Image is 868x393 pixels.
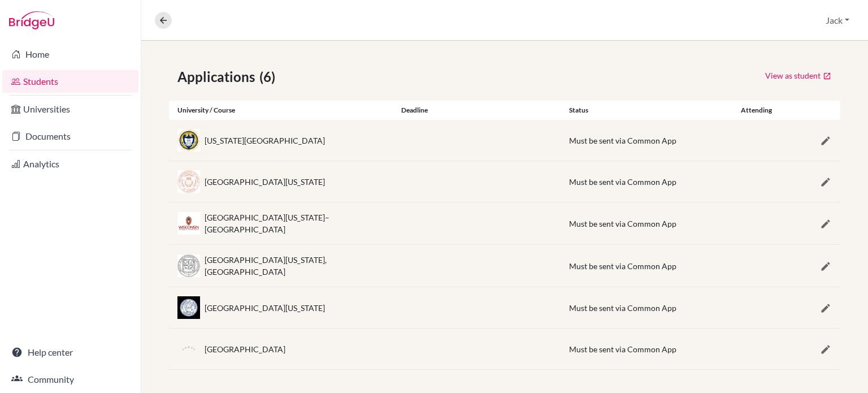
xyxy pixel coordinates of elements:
img: us_ute_22qk9dqw.jpeg [177,170,200,193]
div: [GEOGRAPHIC_DATA][US_STATE] [205,176,325,188]
a: Universities [2,98,138,120]
div: [GEOGRAPHIC_DATA] [205,343,285,355]
img: us_min_6v7vibj7.jpeg [177,254,200,277]
a: Students [2,70,138,93]
img: us_gate_0sbr2r_j.jpeg [177,129,200,152]
span: Must be sent via Common App [569,344,676,354]
img: us_wisc_r0h9iqh6.jpeg [177,212,200,235]
div: Deadline [393,105,561,115]
div: [GEOGRAPHIC_DATA][US_STATE]–[GEOGRAPHIC_DATA] [205,211,384,235]
div: [GEOGRAPHIC_DATA][US_STATE], [GEOGRAPHIC_DATA] [205,254,384,278]
a: Help center [2,341,138,364]
span: Must be sent via Common App [569,303,676,313]
a: Analytics [2,153,138,175]
button: Jack [821,10,854,31]
div: Status [561,105,728,115]
span: Must be sent via Common App [569,219,676,228]
div: [US_STATE][GEOGRAPHIC_DATA] [205,135,325,146]
a: Documents [2,125,138,148]
div: University / Course [169,105,393,115]
div: Attending [728,105,784,115]
span: Must be sent via Common App [569,177,676,187]
a: Home [2,43,138,66]
span: Applications [177,67,259,87]
img: us_ill_l_fdlyzs.jpeg [177,296,200,319]
img: default-university-logo-42dd438d0b49c2174d4c41c49dcd67eec2da6d16b3a2f6d5de70cc347232e317.png [177,338,200,360]
a: Community [2,368,138,391]
span: (6) [259,67,280,87]
div: [GEOGRAPHIC_DATA][US_STATE] [205,302,325,314]
img: Bridge-U [9,11,54,29]
span: Must be sent via Common App [569,261,676,271]
a: View as student [765,67,832,84]
span: Must be sent via Common App [569,136,676,145]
